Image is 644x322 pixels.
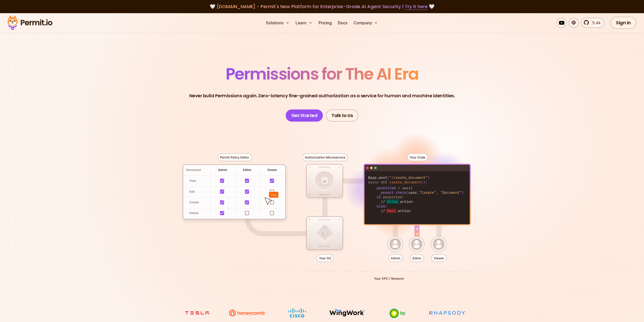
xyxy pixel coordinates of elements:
button: Learn [294,18,315,28]
img: Honeycomb [228,308,266,318]
a: Docs [336,18,349,28]
img: Permit logo [5,14,55,31]
a: Try it here [405,3,428,10]
img: bp [378,308,416,319]
img: Cisco [278,308,316,318]
button: Solutions [264,18,292,28]
a: Get Started [286,109,323,122]
span: 5.4k [589,20,601,26]
a: Talk to Us [326,109,358,122]
p: Never build Permissions again. Zero-latency fine-grained authorization as a service for human and... [189,92,455,99]
span: [DOMAIN_NAME] - Permit's New Platform for Enterprise-Grade AI Agent Security | [217,3,428,10]
img: tesla [178,308,216,318]
div: 🤍 🤍 [12,3,632,10]
img: Rhapsody Health [428,308,466,318]
button: Company [351,18,380,28]
a: Sign In [610,17,636,29]
a: 5.4k [581,18,604,28]
a: Pricing [317,18,334,28]
img: Wingwork [328,308,366,318]
span: Permissions for The AI Era [226,63,419,85]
